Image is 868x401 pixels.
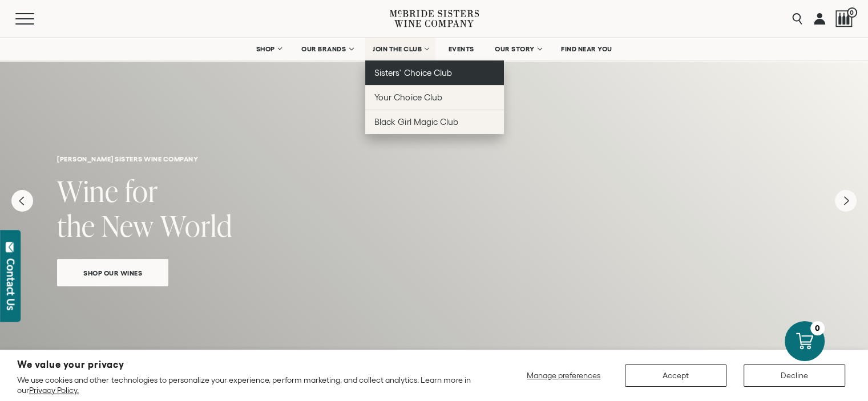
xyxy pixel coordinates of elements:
span: New [102,206,154,245]
span: for [125,171,158,210]
span: the [57,206,95,245]
span: FIND NEAR YOU [561,45,612,53]
h2: We value your privacy [17,360,478,370]
div: 0 [810,321,825,335]
h6: [PERSON_NAME] sisters wine company [57,155,811,163]
span: EVENTS [449,45,474,53]
span: Black Girl Magic Club [374,117,458,127]
span: Sisters' Choice Club [374,68,451,78]
button: Mobile Menu Trigger [15,13,56,25]
button: Decline [744,364,845,387]
span: Wine [57,171,119,210]
p: We use cookies and other technologies to personalize your experience, perform marketing, and coll... [17,375,478,395]
a: OUR BRANDS [294,38,360,60]
a: FIND NEAR YOU [554,38,620,60]
a: Shop Our Wines [57,259,168,286]
a: Black Girl Magic Club [365,110,504,134]
a: Sisters' Choice Club [365,60,504,85]
span: Shop Our Wines [63,266,162,280]
a: SHOP [248,38,288,60]
span: OUR BRANDS [301,45,346,53]
button: Previous [11,190,33,212]
span: SHOP [256,45,275,53]
button: Accept [625,364,726,387]
a: Your Choice Club [365,85,504,110]
a: OUR STORY [487,38,548,60]
button: Manage preferences [520,364,608,387]
a: JOIN THE CLUB [365,38,435,60]
span: Manage preferences [527,371,600,380]
span: OUR STORY [495,45,535,53]
div: Contact Us [5,258,17,310]
span: 0 [847,7,857,18]
span: JOIN THE CLUB [373,45,422,53]
a: EVENTS [441,38,482,60]
a: Privacy Policy. [29,386,79,395]
span: World [160,206,232,245]
span: Your Choice Club [374,92,442,102]
button: Next [835,190,857,212]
